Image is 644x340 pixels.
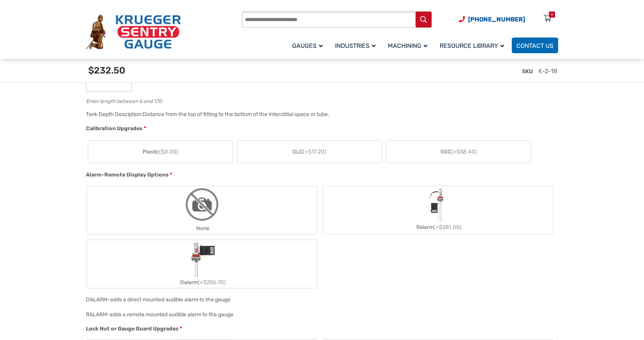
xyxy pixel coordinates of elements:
span: DALARM- [86,296,110,303]
a: Contact Us [512,38,558,53]
div: Dalarm [87,277,317,288]
label: Dalarm [87,240,317,288]
abbr: required [170,171,172,179]
abbr: required [144,124,146,132]
div: None [87,223,317,234]
span: SGC [440,148,477,156]
span: (+$58.40) [451,149,477,155]
a: Phone Number (920) 434-8860 [459,15,525,24]
span: (+$281.00) [434,224,462,230]
div: 0 [551,11,553,18]
div: Enter length between 6 and 170 [86,96,554,104]
label: Ralarm [323,187,553,233]
span: Tank Depth Desciption: [86,111,143,118]
div: Distance from the top of fitting to the bottom of the Interstitial space or tube. [143,111,329,118]
span: (+$206.70) [198,279,226,286]
abbr: required [180,325,182,333]
span: SKU [522,68,533,75]
div: adds a remote mounted audible alarm to the gauge [110,311,233,318]
span: GLC [292,148,326,156]
div: Ralarm [323,222,553,233]
span: [PHONE_NUMBER] [468,16,525,23]
img: Krueger Sentry Gauge [86,15,181,50]
a: Resource Library [435,36,512,54]
span: RALARM- [86,311,110,318]
span: Lock Nut or Gauge Guard Upgrades [86,325,179,332]
span: (+$17.20) [303,149,326,155]
span: Contact Us [516,42,554,49]
span: Resource Library [440,42,504,49]
label: None [87,186,317,234]
span: Machining [388,42,427,49]
span: ($0.00) [159,149,178,155]
a: Industries [330,36,383,54]
div: adds a direct mounted audible alarm to the gauge [110,296,230,303]
span: K-2-18 [539,67,557,75]
span: Gauges [292,42,323,49]
span: Calibration Upgrades [86,125,143,132]
span: Plastic [143,148,178,156]
span: Industries [335,42,376,49]
a: Machining [383,36,435,54]
span: Alarm-Remote Display Options [86,172,169,178]
a: Gauges [287,36,330,54]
